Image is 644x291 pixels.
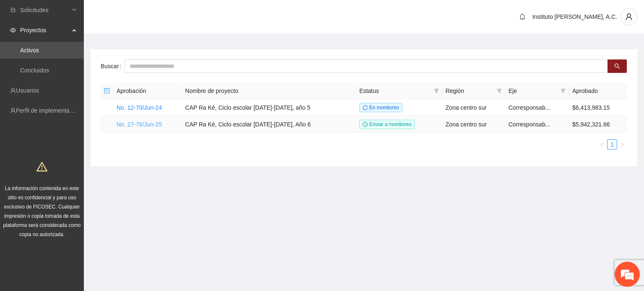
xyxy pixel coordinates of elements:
a: Activos [20,47,39,54]
li: Previous Page [597,139,607,149]
td: Zona centro sur [442,99,505,116]
a: Concluidos [20,67,49,74]
span: Región [446,86,493,95]
span: filter [561,88,566,93]
a: 1 [608,140,617,149]
span: filter [434,88,439,93]
span: bell [516,13,529,20]
span: Instituto [PERSON_NAME], A.C. [532,13,617,20]
span: left [600,142,605,147]
td: $6,413,983.15 [569,99,627,116]
th: Aprobado [569,83,627,99]
span: La información contenida en este sitio es confidencial y para uso exclusivo de FICOSEC. Cualquier... [3,185,81,237]
li: 1 [607,139,617,149]
a: Perfil de implementadora [16,107,81,114]
a: Usuarios [16,87,39,94]
a: No. 12-70/Jun-24 [117,104,162,111]
button: left [597,139,607,149]
th: Aprobación [113,83,182,99]
span: warning [36,161,47,172]
span: right [620,142,625,147]
span: Enviar a monitoreo [359,120,415,129]
span: Corresponsab... [509,104,551,111]
span: Eje [509,86,557,95]
span: Corresponsab... [509,121,551,128]
span: Proyectos [20,22,70,39]
button: user [621,8,637,25]
span: Estatus [359,86,431,95]
label: Buscar [101,59,125,73]
button: right [617,139,627,149]
span: filter [495,85,504,97]
a: No. 27-76/Jun-25 [117,121,162,128]
td: Zona centro sur [442,116,505,133]
span: clock-circle [363,122,368,127]
span: user [621,13,637,21]
button: bell [516,10,529,23]
span: En monitoreo [359,103,402,112]
span: search [614,63,620,70]
td: CAP Ra Ké, Ciclo escolar [DATE]-[DATE], año 5 [182,99,356,116]
td: $5,942,321.66 [569,116,627,133]
span: Solicitudes [20,2,70,18]
span: sync [363,105,368,110]
span: filter [497,88,502,93]
span: filter [559,85,567,97]
span: filter [432,85,441,97]
th: Nombre de proyecto [182,83,356,99]
button: search [608,59,627,73]
span: inbox [10,7,16,13]
span: minus-square [104,88,110,94]
li: Next Page [617,139,627,149]
span: eye [10,27,16,33]
td: CAP Ra Ké, Ciclo escolar [DATE]-[DATE], Año 6 [182,116,356,133]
